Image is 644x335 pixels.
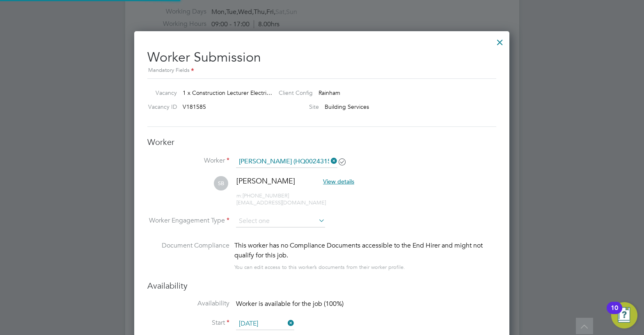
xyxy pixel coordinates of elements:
input: Search for... [236,156,337,168]
span: View details [323,178,354,185]
span: V181585 [183,103,206,110]
div: You can edit access to this worker’s documents from their worker profile. [234,262,405,272]
label: Availability [147,299,229,308]
label: Site [272,103,319,110]
label: Client Config [272,89,313,96]
div: This worker has no Compliance Documents accessible to the End Hirer and might not qualify for thi... [234,241,496,260]
label: Vacancy [144,89,177,96]
span: [PHONE_NUMBER] [236,192,289,199]
h2: Worker Submission [147,43,496,75]
div: 10 [611,308,618,319]
input: Select one [236,318,294,330]
input: Select one [236,215,325,227]
span: [PERSON_NAME] [236,176,295,186]
span: 1 x Construction Lecturer Electri… [183,89,272,96]
label: Worker Engagement Type [147,216,229,225]
h3: Worker [147,137,496,147]
div: Mandatory Fields [147,66,496,75]
label: Worker [147,156,229,165]
span: [EMAIL_ADDRESS][DOMAIN_NAME] [236,199,326,206]
span: Rainham [319,89,340,96]
span: Worker is available for the job (100%) [236,300,344,308]
h3: Availability [147,280,496,291]
span: SB [214,176,228,190]
label: Document Compliance [147,241,229,271]
span: m: [236,192,243,199]
span: Building Services [325,103,369,110]
label: Start [147,319,229,327]
button: Open Resource Center, 10 new notifications [611,302,637,328]
label: Vacancy ID [144,103,177,110]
